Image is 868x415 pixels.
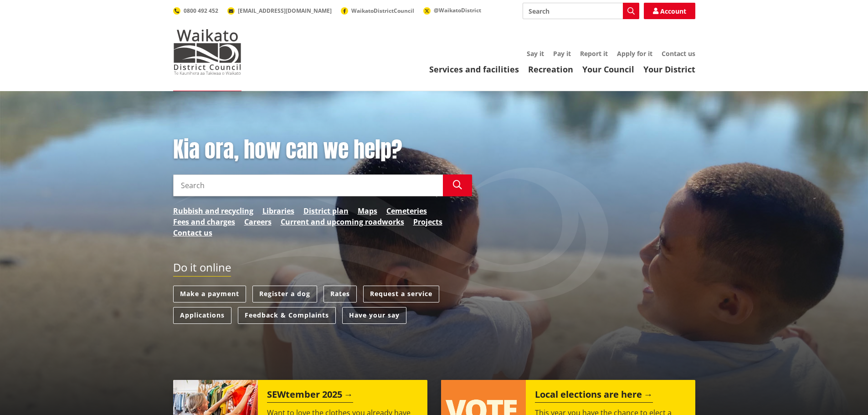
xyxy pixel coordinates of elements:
a: Libraries [262,205,294,216]
a: WaikatoDistrictCouncil [341,7,414,15]
a: Account [644,3,695,19]
a: Rubbish and recycling [173,205,253,216]
a: District plan [303,205,349,216]
a: Apply for it [617,49,652,58]
a: Contact us [662,49,695,58]
a: Applications [173,307,231,324]
a: Say it [527,49,544,58]
a: Cemeteries [386,205,427,216]
h2: Local elections are here [535,389,653,403]
a: Current and upcoming roadworks [281,216,404,227]
a: Recreation [528,64,573,75]
a: [EMAIL_ADDRESS][DOMAIN_NAME] [227,7,332,15]
a: @WaikatoDistrict [423,6,481,14]
a: Rates [324,286,357,302]
a: Contact us [173,227,212,238]
h2: SEWtember 2025 [267,389,353,403]
span: 0800 492 452 [184,7,218,15]
h2: Do it online [173,261,231,277]
a: Projects [413,216,442,227]
span: [EMAIL_ADDRESS][DOMAIN_NAME] [238,7,332,15]
a: Feedback & Complaints [238,307,336,324]
a: Pay it [553,49,571,58]
a: Register a dog [252,286,317,302]
input: Search input [173,174,443,196]
a: Careers [244,216,272,227]
a: Fees and charges [173,216,235,227]
a: Your District [643,64,695,75]
a: Maps [358,205,377,216]
span: WaikatoDistrictCouncil [351,7,414,15]
a: Request a service [363,286,439,302]
span: @WaikatoDistrict [434,6,481,14]
a: Report it [580,49,608,58]
img: Waikato District Council - Te Kaunihera aa Takiwaa o Waikato [173,29,241,75]
a: Have your say [342,307,406,324]
a: Make a payment [173,286,246,302]
input: Search input [523,3,639,19]
a: Your Council [582,64,634,75]
a: Services and facilities [429,64,519,75]
h1: Kia ora, how can we help? [173,137,472,163]
a: 0800 492 452 [173,7,218,15]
